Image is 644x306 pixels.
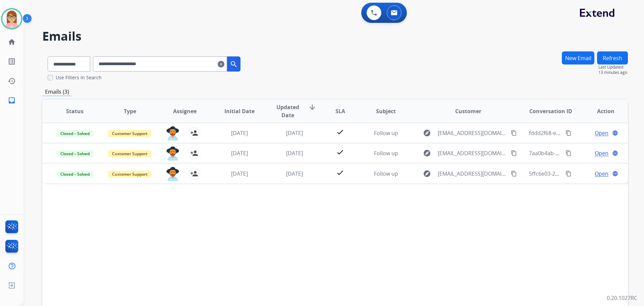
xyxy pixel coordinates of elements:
span: [EMAIL_ADDRESS][DOMAIN_NAME] [438,129,507,137]
span: [EMAIL_ADDRESS][DOMAIN_NAME] [438,149,507,157]
img: avatar [2,9,21,28]
th: Action [573,99,628,123]
mat-icon: content_copy [511,171,517,177]
span: 7aa0b4ab-7539-44d2-86ca-4846413b2d72 [529,149,634,157]
span: [DATE] [231,129,248,137]
mat-icon: list_alt [8,57,16,65]
mat-icon: explore [423,129,431,137]
mat-icon: person_add [190,129,198,137]
mat-icon: explore [423,170,431,178]
img: agent-avatar [166,146,179,161]
span: Follow up [374,170,398,177]
button: New Email [562,51,594,64]
label: Use Filters In Search [56,74,102,81]
span: Closed – Solved [56,171,94,178]
mat-icon: person_add [190,170,198,178]
span: Conversation ID [529,107,572,115]
button: Refresh [597,51,628,64]
span: Initial Date [224,107,255,115]
span: [DATE] [286,129,303,137]
span: Open [595,170,608,178]
span: Updated Date [273,103,303,119]
mat-icon: check [336,169,344,177]
mat-icon: inbox [8,96,16,104]
span: Closed – Solved [56,150,94,157]
span: Customer Support [108,171,152,178]
span: fddd2f68-e858-40a8-8cc8-1eecf71ede5f [529,129,627,137]
span: 13 minutes ago [598,70,628,75]
span: 5ffc6e03-2e26-429b-be48-72f2b804491f [529,170,628,177]
mat-icon: check [336,128,344,136]
mat-icon: history [8,77,16,85]
p: 0.20.1027RC [607,294,637,302]
mat-icon: explore [423,149,431,157]
span: Open [595,149,608,157]
mat-icon: language [612,130,618,136]
span: Status [66,107,84,115]
span: Customer Support [108,130,152,137]
mat-icon: clear [218,60,224,68]
mat-icon: content_copy [566,171,572,177]
mat-icon: language [612,150,618,156]
span: Subject [376,107,396,115]
mat-icon: content_copy [566,150,572,156]
mat-icon: language [612,171,618,177]
mat-icon: content_copy [566,130,572,136]
mat-icon: content_copy [511,150,517,156]
span: Follow up [374,129,398,137]
span: Closed – Solved [56,130,94,137]
img: agent-avatar [166,167,179,181]
span: [DATE] [286,170,303,177]
span: Follow up [374,149,398,157]
span: [DATE] [231,170,248,177]
span: Customer [455,107,481,115]
p: Emails (3) [42,88,72,96]
mat-icon: search [230,60,238,68]
span: Type [124,107,136,115]
span: Customer Support [108,150,152,157]
h2: Emails [42,30,628,43]
span: SLA [335,107,345,115]
span: [EMAIL_ADDRESS][DOMAIN_NAME] [438,170,507,178]
mat-icon: home [8,38,16,46]
mat-icon: arrow_downward [308,103,316,111]
img: agent-avatar [166,126,179,140]
mat-icon: check [336,148,344,156]
mat-icon: person_add [190,149,198,157]
span: Last Updated: [598,64,628,70]
span: [DATE] [231,149,248,157]
span: Open [595,129,608,137]
span: Assignee [173,107,197,115]
mat-icon: content_copy [511,130,517,136]
span: [DATE] [286,149,303,157]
